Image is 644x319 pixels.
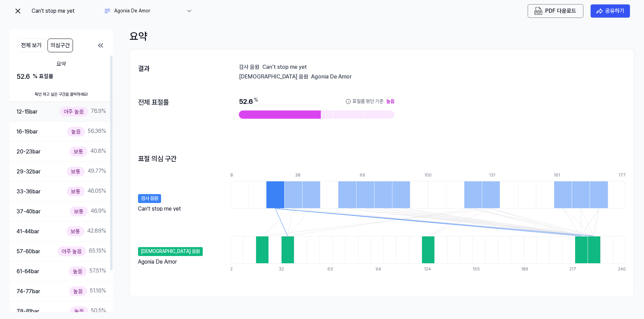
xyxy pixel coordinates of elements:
div: 61-64 bar [17,267,39,276]
div: 69 [360,172,378,178]
div: Can't stop me yet [262,63,626,70]
div: 확인 하고 싶은 구간을 클릭하세요! [10,87,113,102]
div: 보통 [66,226,84,236]
div: 아주 높음 [57,246,86,256]
div: 높음 [67,127,85,137]
div: 보통 [70,147,87,157]
div: 63 [327,266,340,272]
div: 16-19 bar [17,127,38,136]
div: 46.9 % [70,206,106,216]
div: Agonia De Amor [114,8,183,14]
div: 131 [489,172,507,178]
div: 40.8 % [70,147,106,157]
div: 41-44 bar [17,227,39,236]
div: 공유하기 [605,7,624,15]
div: 74-77 bar [17,287,40,296]
div: 94 [376,266,388,272]
div: 57-60 bar [17,247,40,256]
div: 보통 [67,167,85,177]
div: 29-32 bar [17,167,41,176]
div: 검사 음원 [138,194,161,203]
div: 보통 [67,187,85,196]
button: 공유하기 [590,4,630,18]
div: 표절률 판단 기준 [352,98,383,105]
div: 240 [618,266,626,272]
div: 50.5 % [70,306,106,316]
div: 보통 [70,206,88,216]
div: PDF 다운로드 [545,7,576,15]
div: 57.51 % [69,266,106,276]
div: 56.36 % [67,127,106,137]
div: 155 [473,266,485,272]
div: [DEMOGRAPHIC_DATA] 음원 [239,73,308,79]
div: 52.6 [239,97,394,106]
div: 52.6 [17,71,106,82]
div: 124 [424,266,437,272]
img: exit [14,7,22,15]
img: another title [103,7,112,15]
div: 전체 표절률 [138,97,206,108]
div: 65.15 % [57,246,106,256]
div: 49.77 % [67,167,106,177]
div: % 표절률 [33,72,53,81]
div: % [254,97,258,106]
div: 37-40 bar [17,207,41,216]
div: 38 [295,172,313,178]
div: 높음 [386,98,394,105]
div: 46.05 % [67,187,106,196]
div: 177 [619,172,626,178]
div: 높음 [70,306,88,316]
div: Can't stop me yet [138,205,181,211]
button: 의심구간 [47,39,73,52]
div: 161 [554,172,572,178]
div: 100 [424,172,442,178]
div: [DEMOGRAPHIC_DATA] 음원 [138,247,203,256]
div: 2 [230,266,243,272]
div: 186 [521,266,534,272]
button: 전체 보기 [18,39,45,52]
div: 검사 음원 [239,63,260,70]
img: PDF Download [534,7,542,15]
div: 33-36 bar [17,187,41,196]
button: 표절률 판단 기준높음 [346,97,394,106]
div: 8 [230,172,248,178]
button: 요약52.6 % 표절률 [10,55,113,87]
div: 51.16 % [69,286,106,296]
div: 20-23 bar [17,147,41,156]
div: 요약 [17,60,106,68]
div: 78-81 bar [17,307,39,316]
div: 아주 높음 [60,107,88,117]
img: share [596,8,603,14]
div: Can't stop me yet [32,7,101,15]
div: 217 [569,266,582,272]
div: 42.89 % [66,226,106,236]
div: 32 [279,266,292,272]
div: 요약 [129,29,634,43]
div: 12-15 bar [17,107,38,116]
div: 76.9 % [60,107,106,117]
button: PDF 다운로드 [533,7,578,15]
div: 높음 [69,266,87,276]
div: Agonia De Amor [311,73,626,79]
div: Agonia De Amor [138,258,177,266]
div: 높음 [69,286,87,296]
h2: 표절 의심 구간 [138,153,177,164]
